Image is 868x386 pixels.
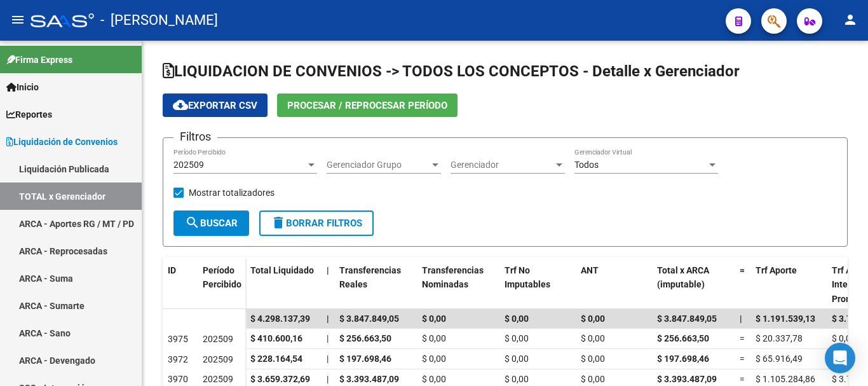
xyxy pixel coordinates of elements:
[740,314,742,324] span: |
[6,80,39,94] span: Inicio
[574,160,599,170] span: Todos
[499,257,576,313] datatable-header-cell: Trf No Imputables
[168,354,188,364] span: 3972
[203,265,241,290] span: Período Percibido
[173,128,217,146] h3: Filtros
[339,265,401,290] span: Transferencias Reales
[173,97,188,113] mat-icon: cloud_download
[163,62,740,80] span: LIQUIDACION DE CONVENIOS -> TODOS LOS CONCEPTOS - Detalle x Gerenciador
[6,135,118,149] span: Liquidación de Convenios
[168,334,188,344] span: 3975
[657,354,709,364] span: $ 197.698,46
[327,314,329,324] span: |
[185,217,238,229] span: Buscar
[422,374,446,384] span: $ 0,00
[168,265,176,275] span: ID
[250,314,310,324] span: $ 4.298.137,39
[505,374,529,384] span: $ 0,00
[168,374,188,384] span: 3970
[756,265,797,275] span: Trf Aporte
[173,160,204,170] span: 202509
[185,215,200,230] mat-icon: search
[657,314,717,324] span: $ 3.847.849,05
[505,314,529,324] span: $ 0,00
[756,354,803,364] span: $ 65.916,49
[756,374,815,384] span: $ 1.105.284,86
[505,354,529,364] span: $ 0,00
[576,257,652,313] datatable-header-cell: ANT
[250,374,310,384] span: $ 3.659.372,69
[652,257,735,313] datatable-header-cell: Total x ARCA (imputable)
[740,354,745,364] span: =
[417,257,499,313] datatable-header-cell: Transferencias Nominadas
[756,314,815,324] span: $ 1.191.539,13
[657,333,709,343] span: $ 256.663,50
[271,217,362,229] span: Borrar Filtros
[505,265,550,290] span: Trf No Imputables
[505,333,529,343] span: $ 0,00
[422,354,446,364] span: $ 0,00
[173,210,249,236] button: Buscar
[287,100,447,111] span: Procesar / Reprocesar período
[322,257,334,313] datatable-header-cell: |
[173,100,257,111] span: Exportar CSV
[250,354,302,364] span: $ 228.164,54
[198,257,245,310] datatable-header-cell: Período Percibido
[581,354,605,364] span: $ 0,00
[740,374,745,384] span: =
[250,265,314,275] span: Total Liquidado
[750,257,827,313] datatable-header-cell: Trf Aporte
[339,314,399,324] span: $ 3.847.849,05
[327,333,329,343] span: |
[422,333,446,343] span: $ 0,00
[581,314,605,324] span: $ 0,00
[6,53,72,67] span: Firma Express
[334,257,417,313] datatable-header-cell: Transferencias Reales
[163,93,268,117] button: Exportar CSV
[422,314,446,324] span: $ 0,00
[10,12,25,27] mat-icon: menu
[271,215,286,230] mat-icon: delete
[740,333,745,343] span: =
[203,354,233,364] span: 202509
[740,265,745,275] span: =
[581,374,605,384] span: $ 0,00
[657,374,717,384] span: $ 3.393.487,09
[339,333,391,343] span: $ 256.663,50
[756,333,803,343] span: $ 20.337,78
[203,374,233,384] span: 202509
[339,374,399,384] span: $ 3.393.487,09
[189,185,275,200] span: Mostrar totalizadores
[825,343,855,373] div: Open Intercom Messenger
[327,354,329,364] span: |
[259,210,374,236] button: Borrar Filtros
[277,93,458,117] button: Procesar / Reprocesar período
[451,160,553,170] span: Gerenciador
[100,6,218,34] span: - [PERSON_NAME]
[6,107,52,121] span: Reportes
[735,257,750,313] datatable-header-cell: =
[657,265,709,290] span: Total x ARCA (imputable)
[203,334,233,344] span: 202509
[327,265,329,275] span: |
[245,257,322,313] datatable-header-cell: Total Liquidado
[832,333,856,343] span: $ 0,00
[843,12,858,27] mat-icon: person
[163,257,198,310] datatable-header-cell: ID
[581,333,605,343] span: $ 0,00
[422,265,484,290] span: Transferencias Nominadas
[250,333,302,343] span: $ 410.600,16
[581,265,599,275] span: ANT
[339,354,391,364] span: $ 197.698,46
[327,374,329,384] span: |
[327,160,430,170] span: Gerenciador Grupo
